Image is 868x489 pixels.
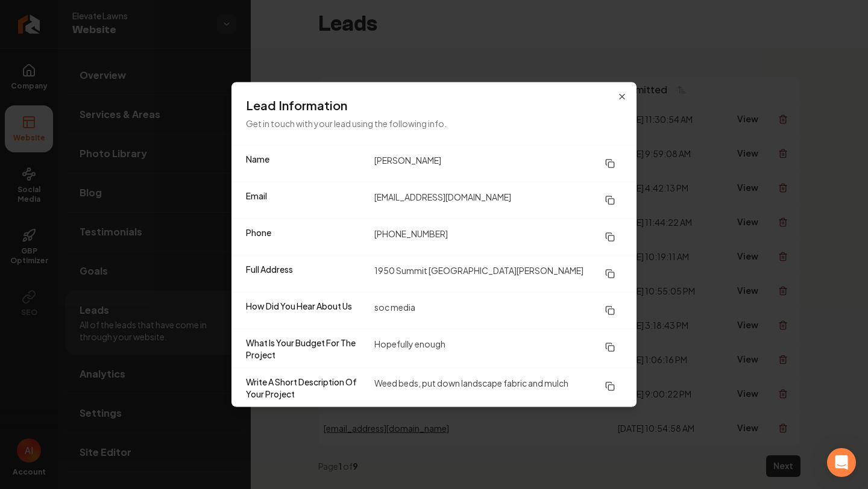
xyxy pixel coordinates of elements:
dt: Name [246,153,365,175]
dt: Full Address [246,263,365,285]
p: Get in touch with your lead using the following info. [246,116,622,131]
h3: Lead Information [246,97,622,114]
dd: [PHONE_NUMBER] [374,226,622,248]
dd: Weed beds, put down landscape fabric and mulch [374,376,622,400]
dd: Hopefully enough [374,337,622,361]
dd: [PERSON_NAME] [374,153,622,175]
dd: soc media [374,300,622,322]
dt: Write A Short Description Of Your Project [246,376,365,400]
dt: Email [246,190,365,211]
dd: 1950 Summit [GEOGRAPHIC_DATA][PERSON_NAME] [374,263,622,285]
dt: How Did You Hear About Us [246,300,365,322]
dd: [EMAIL_ADDRESS][DOMAIN_NAME] [374,190,622,211]
dt: What Is Your Budget For The Project [246,337,365,361]
dt: Phone [246,226,365,248]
